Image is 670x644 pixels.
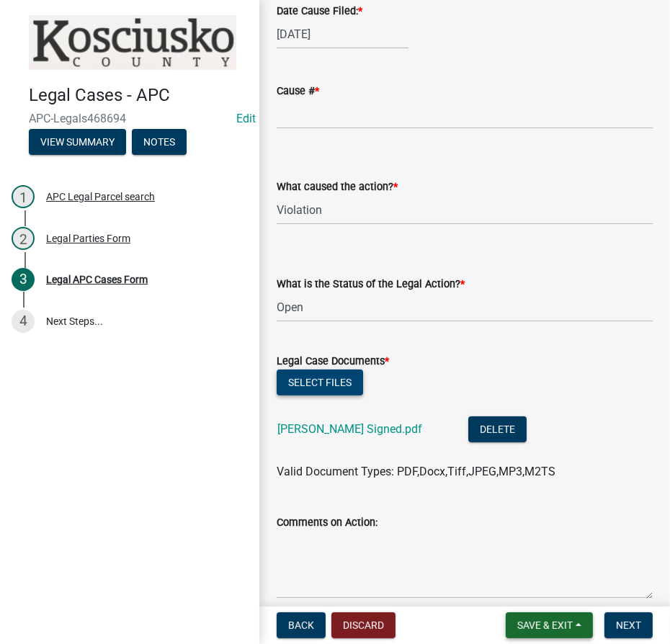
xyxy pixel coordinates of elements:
label: Cause # [277,86,319,97]
button: Back [277,612,326,638]
div: Legal Parties Form [46,233,130,243]
span: APC-Legals468694 [29,112,231,125]
button: Delete [468,416,527,442]
button: Discard [331,612,396,638]
label: Comments on Action: [277,518,378,528]
span: Next [616,620,641,631]
label: What caused the action? [277,182,398,192]
wm-modal-confirm: Notes [132,137,187,148]
label: Date Cause Filed: [277,6,362,17]
button: Select files [277,370,363,395]
wm-modal-confirm: Delete Document [468,424,527,437]
div: 3 [12,268,35,291]
label: What is the Status of the Legal Action? [277,279,465,290]
div: 4 [12,310,35,333]
button: Next [604,612,653,638]
div: Legal APC Cases Form [46,274,148,285]
img: Kosciusko County, Indiana [29,15,236,70]
span: Valid Document Types: PDF,Docx,Tiff,JPEG,MP3,M2TS [277,465,555,478]
button: Save & Exit [506,612,593,638]
input: mm/dd/yyyy [277,19,408,49]
a: [PERSON_NAME] Signed.pdf [277,422,422,436]
h4: Legal Cases - APC [29,85,248,106]
button: View Summary [29,129,126,155]
button: Notes [132,129,187,155]
div: APC Legal Parcel search [46,192,155,202]
div: 2 [12,227,35,250]
label: Legal Case Documents [277,357,389,367]
wm-modal-confirm: Summary [29,137,126,148]
span: Back [288,620,314,631]
wm-modal-confirm: Edit Application Number [236,112,256,125]
div: 1 [12,185,35,208]
span: Save & Exit [517,620,573,631]
a: Edit [236,112,256,125]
